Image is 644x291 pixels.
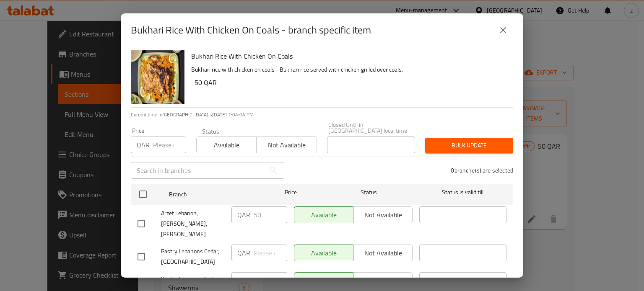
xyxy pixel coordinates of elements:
[195,77,506,88] h6: 50 QAR
[493,20,513,40] button: close
[196,136,257,153] button: Available
[237,276,250,286] p: QAR
[131,50,184,104] img: Bukhari Rice With Chicken On Coals
[325,187,413,198] span: Status
[153,136,186,153] input: Please enter price
[131,162,265,179] input: Search in branches
[137,140,150,150] p: QAR
[432,140,506,151] span: Bulk update
[254,206,287,223] input: Please enter price
[161,208,225,239] span: Arzet Lebanon, [PERSON_NAME], [PERSON_NAME]
[237,248,250,258] p: QAR
[200,139,253,151] span: Available
[263,187,319,198] span: Price
[419,187,506,198] span: Status is valid till
[131,23,371,37] h2: Bukhari Rice With Chicken On Coals - branch specific item
[256,136,317,153] button: Not available
[425,138,513,153] button: Bulk update
[237,210,250,220] p: QAR
[260,139,313,151] span: Not available
[169,189,256,200] span: Branch
[191,50,506,62] h6: Bukhari Rice With Chicken On Coals
[451,166,513,175] p: 0 branche(s) are selected
[161,246,225,267] span: Pastry Lebanons Cedar, [GEOGRAPHIC_DATA]
[254,245,287,261] input: Please enter price
[191,64,506,75] p: Bukhari rice with chicken on coals - Bukhari rice served with chicken grilled over coals.
[131,111,513,118] p: Current time in [GEOGRAPHIC_DATA] is [DATE] 1:04:04 PM
[254,272,287,289] input: Please enter price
